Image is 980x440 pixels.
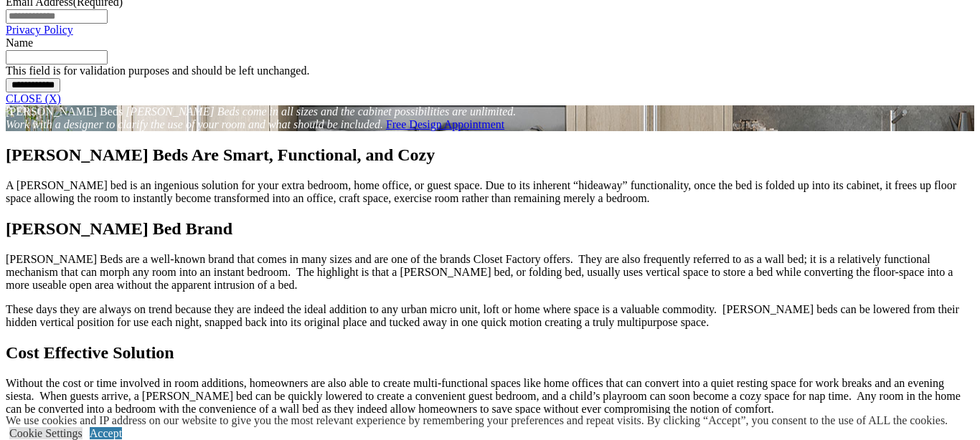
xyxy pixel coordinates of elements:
[6,414,948,427] div: We use cookies and IP address on our website to give you the most relevant experience by remember...
[6,219,974,239] h2: [PERSON_NAME] Bed Brand
[6,145,435,164] strong: [PERSON_NAME] Beds Are Smart, Functional, and Cozy
[6,343,974,363] h2: Cost Effective Solution
[386,118,504,130] a: Free Design Appointment
[9,427,83,439] a: Cookie Settings
[6,37,33,49] label: Name
[90,427,122,439] a: Accept
[6,64,974,77] div: This field is for validation purposes and should be left unchanged.
[6,179,974,205] p: A [PERSON_NAME] bed is an ingenious solution for your extra bedroom, home office, or guest space....
[6,105,516,130] em: [PERSON_NAME] Beds come in all sizes and the cabinet possibilities are unlimited. Work with a des...
[6,377,974,416] p: Without the cost or time involved in room additions, homeowners are also able to create multi-fun...
[6,303,974,329] p: These days they are always on trend because they are indeed the ideal addition to any urban micro...
[6,105,123,118] span: [PERSON_NAME] Beds
[6,24,73,36] a: Privacy Policy
[6,92,61,105] a: CLOSE (X)
[6,253,974,292] p: [PERSON_NAME] Beds are a well-known brand that comes in many sizes and are one of the brands Clos...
